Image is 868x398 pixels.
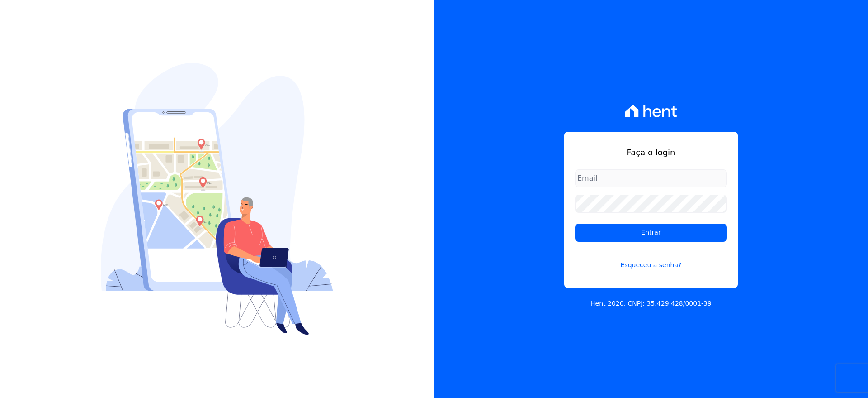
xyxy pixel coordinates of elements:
[575,224,727,242] input: Entrar
[575,169,727,187] input: Email
[575,146,727,158] h1: Faça o login
[101,63,333,335] img: Login
[575,249,727,270] a: Esqueceu a senha?
[590,299,712,308] p: Hent 2020. CNPJ: 35.429.428/0001-39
